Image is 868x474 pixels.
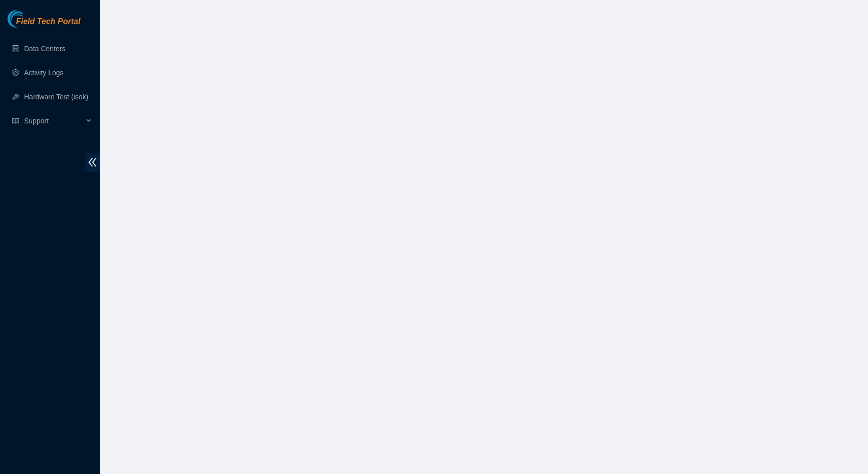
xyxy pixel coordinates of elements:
a: Hardware Test (isok) [24,93,88,101]
a: Activity Logs [24,69,64,77]
span: Field Tech Portal [16,17,80,27]
a: Akamai TechnologiesField Tech Portal [8,18,80,31]
img: Akamai Technologies [8,10,51,28]
a: Data Centers [24,45,65,53]
span: read [12,117,19,124]
span: double-left [85,153,100,172]
span: Support [24,111,83,131]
